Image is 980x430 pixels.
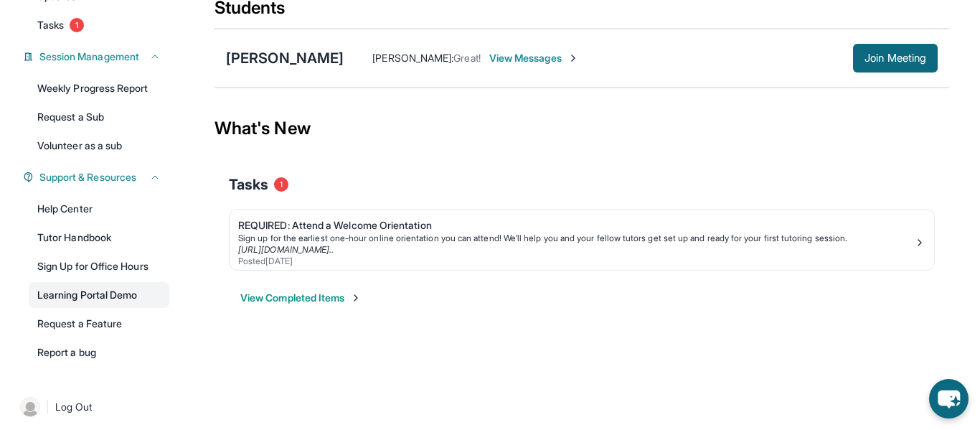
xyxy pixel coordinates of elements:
[29,253,169,279] a: Sign Up for Office Hours
[489,51,579,65] span: View Messages
[55,400,93,414] span: Log Out
[29,75,169,101] a: Weekly Progress Report
[46,398,50,416] span: |
[29,133,169,159] a: Volunteer as a sub
[453,52,480,64] span: Great!
[215,97,949,160] div: What's New
[39,170,136,184] span: Support & Resources
[29,311,169,337] a: Request a Feature
[240,291,362,305] button: View Completed Items
[238,256,914,267] div: Posted [DATE]
[229,174,268,195] span: Tasks
[34,50,161,64] button: Session Management
[29,104,169,130] a: Request a Sub
[567,52,579,64] img: Chevron-Right
[70,18,84,32] span: 1
[238,218,914,233] div: REQUIRED: Attend a Welcome Orientation
[29,340,169,365] a: Report a bug
[29,12,169,38] a: Tasks1
[238,233,914,244] div: Sign up for the earliest one-hour online orientation you can attend! We’ll help you and your fell...
[929,379,969,419] button: chat-button
[37,18,64,32] span: Tasks
[864,54,926,62] span: Join Meeting
[274,177,288,192] span: 1
[34,170,161,184] button: Support & Resources
[29,282,169,308] a: Learning Portal Demo
[29,225,169,251] a: Tutor Handbook
[20,397,40,417] img: user-img
[372,52,453,64] span: [PERSON_NAME] :
[230,210,934,270] a: REQUIRED: Attend a Welcome OrientationSign up for the earliest one-hour online orientation you ca...
[238,244,334,255] a: [URL][DOMAIN_NAME]..
[39,50,139,64] span: Session Management
[29,196,169,222] a: Help Center
[226,48,344,68] div: [PERSON_NAME]
[853,44,938,73] button: Join Meeting
[14,391,169,423] a: |Log Out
